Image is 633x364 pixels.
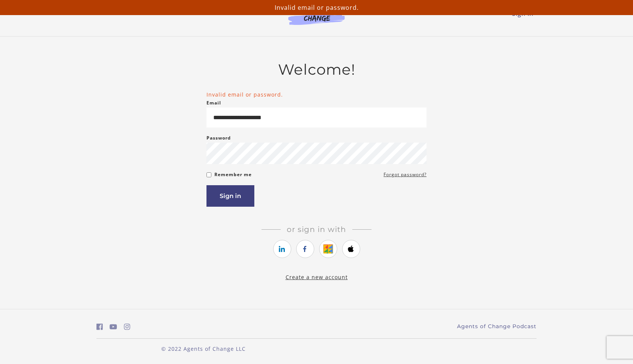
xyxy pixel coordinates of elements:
[206,134,231,143] label: Password
[206,61,427,78] h2: Welcome!
[384,170,427,179] a: Forgot password?
[96,345,310,353] p: © 2022 Agents of Change LLC
[281,225,352,234] span: Or sign in with
[96,321,103,332] a: https://www.facebook.com/groups/aswbtestprep (Open in a new window)
[124,323,130,330] i: https://www.instagram.com/agentsofchangeprep/ (Open in a new window)
[280,8,353,25] img: Agents of Change Logo
[342,240,360,258] a: https://courses.thinkific.com/users/auth/apple?ss%5Breferral%5D=&ss%5Buser_return_to%5D=&ss%5Bvis...
[214,170,252,179] label: Remember me
[110,321,117,332] a: https://www.youtube.com/c/AgentsofChangeTestPrepbyMeaganMitchell (Open in a new window)
[206,98,221,108] label: Email
[296,240,314,258] a: https://courses.thinkific.com/users/auth/facebook?ss%5Breferral%5D=&ss%5Buser_return_to%5D=&ss%5B...
[457,323,537,330] a: Agents of Change Podcast
[124,321,130,332] a: https://www.instagram.com/agentsofchangeprep/ (Open in a new window)
[273,240,291,258] a: https://courses.thinkific.com/users/auth/linkedin?ss%5Breferral%5D=&ss%5Buser_return_to%5D=&ss%5B...
[319,240,337,258] a: https://courses.thinkific.com/users/auth/google?ss%5Breferral%5D=&ss%5Buser_return_to%5D=&ss%5Bvi...
[3,3,630,12] p: Invalid email or password.
[286,273,348,281] a: Create a new account
[96,323,103,330] i: https://www.facebook.com/groups/aswbtestprep (Open in a new window)
[206,185,254,207] button: Sign in
[110,323,117,330] i: https://www.youtube.com/c/AgentsofChangeTestPrepbyMeaganMitchell (Open in a new window)
[206,91,427,98] li: Invalid email or password.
